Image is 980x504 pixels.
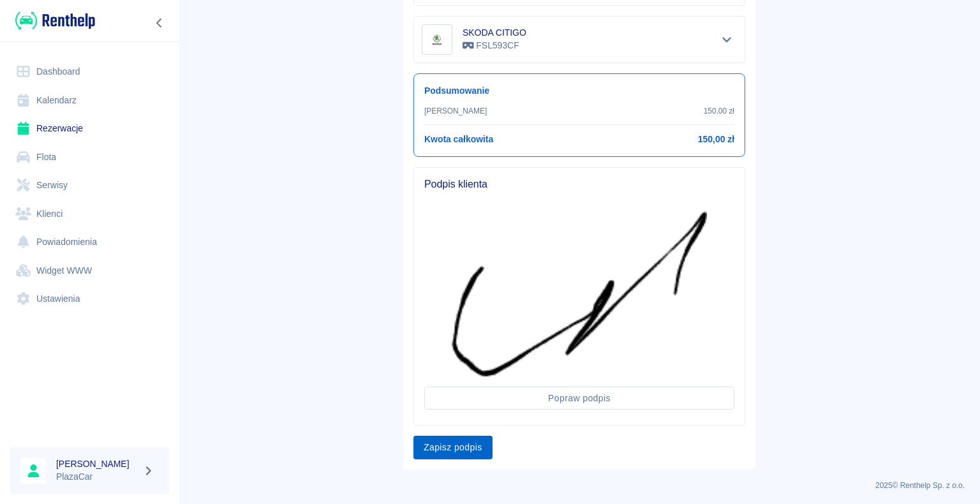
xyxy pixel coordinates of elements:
button: Zwiń nawigację [150,15,169,31]
h6: Kwota całkowita [424,133,493,146]
span: Podpis klienta [424,178,734,191]
h6: [PERSON_NAME] [56,457,138,470]
a: Rezerwacje [10,114,169,143]
h6: Podsumowanie [424,84,734,98]
a: Serwisy [10,171,169,200]
img: Podpis [452,211,707,376]
p: 150,00 zł [704,105,734,117]
button: Pokaż szczegóły [716,31,738,48]
button: Popraw podpis [424,387,734,410]
a: Renthelp logo [10,10,95,31]
a: Powiadomienia [10,228,169,256]
a: Dashboard [10,57,169,86]
button: Zapisz podpis [413,436,493,459]
h6: 150,00 zł [698,133,734,146]
a: Flota [10,143,169,172]
p: FSL593CF [463,39,526,52]
a: Widget WWW [10,256,169,285]
a: Klienci [10,200,169,228]
h6: SKODA CITIGO [463,26,526,39]
img: Image [424,27,450,52]
p: 2025 © Renthelp Sp. z o.o. [194,480,965,491]
p: [PERSON_NAME] [424,105,487,117]
p: PlazaCar [56,470,138,484]
a: Kalendarz [10,86,169,115]
img: Renthelp logo [15,10,95,31]
a: Ustawienia [10,285,169,313]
